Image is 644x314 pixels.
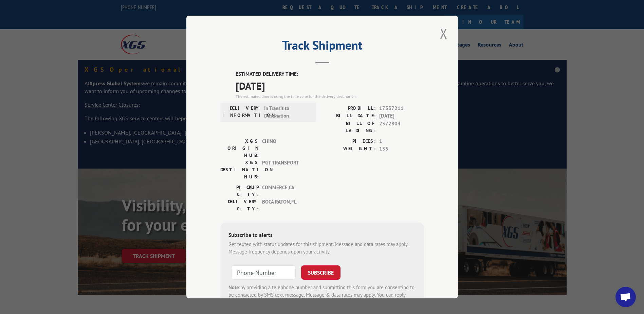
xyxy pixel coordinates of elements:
[236,78,424,93] span: [DATE]
[222,105,261,120] label: DELIVERY INFORMATION:
[228,231,416,241] div: Subscribe to alerts
[231,265,296,280] input: Phone Number
[379,112,424,120] span: [DATE]
[379,120,424,134] span: 2372804
[262,138,308,159] span: CHINO
[236,70,424,78] label: ESTIMATED DELIVERY TIME:
[262,198,308,212] span: BOCA RATON , FL
[264,105,310,120] span: In Transit to Destination
[379,138,424,145] span: 1
[301,265,341,280] button: SUBSCRIBE
[322,138,376,145] label: PIECES:
[220,198,259,212] label: DELIVERY CITY:
[220,138,259,159] label: XGS ORIGIN HUB:
[438,24,449,43] button: Close modal
[220,40,424,53] h2: Track Shipment
[322,120,376,134] label: BILL OF LADING:
[220,184,259,198] label: PICKUP CITY:
[379,145,424,153] span: 135
[236,93,424,100] div: The estimated time is using the time zone for the delivery destination.
[322,112,376,120] label: BILL DATE:
[262,184,308,198] span: COMMERCE , CA
[379,105,424,112] span: 17537211
[615,287,636,307] a: Open chat
[220,159,259,180] label: XGS DESTINATION HUB:
[322,145,376,153] label: WEIGHT:
[322,105,376,112] label: PROBILL:
[228,241,416,256] div: Get texted with status updates for this shipment. Message and data rates may apply. Message frequ...
[262,159,308,180] span: PGT TRANSPORT
[228,284,240,291] strong: Note:
[228,284,416,307] div: by providing a telephone number and submitting this form you are consenting to be contacted by SM...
